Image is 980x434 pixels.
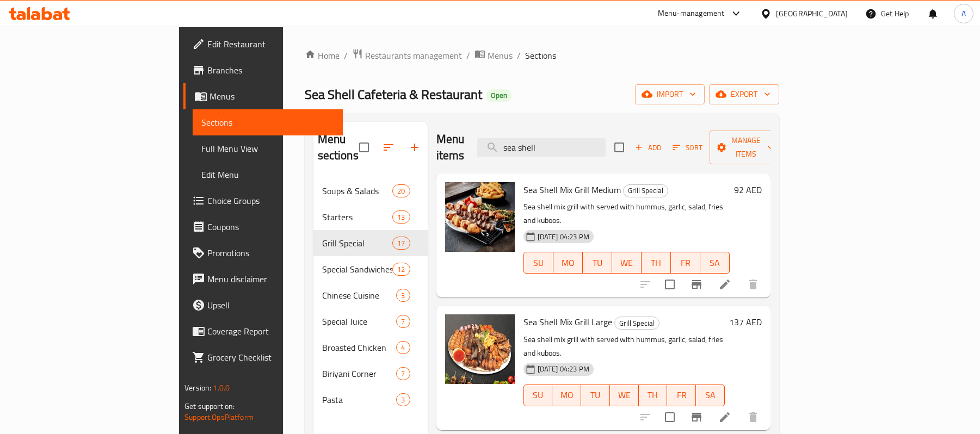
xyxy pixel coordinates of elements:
[313,256,428,282] div: Special Sandwiches12
[184,399,235,413] span: Get support on:
[642,252,671,274] button: TH
[397,369,409,379] span: 7
[776,8,848,20] div: [GEOGRAPHIC_DATA]
[393,212,409,222] span: 13
[213,381,230,395] span: 1.0.0
[183,292,343,318] a: Upsell
[207,194,334,207] span: Choice Groups
[523,200,730,227] p: Sea shell mix grill with served with hummus, garlic, salad, fries and kuboos.
[718,411,731,424] a: Edit menu item
[671,252,700,274] button: FR
[313,334,428,361] div: Broasted Chicken4
[533,232,594,242] span: [DATE] 04:23 PM
[710,131,782,164] button: Manage items
[305,48,779,63] nav: breadcrumb
[523,314,612,330] span: Sea Shell Mix Grill Large
[201,168,334,181] span: Edit Menu
[486,89,511,102] div: Open
[344,49,348,62] li: /
[614,317,660,330] div: Grill Special
[396,289,410,302] div: items
[671,387,692,403] span: FR
[696,385,725,406] button: SA
[612,252,642,274] button: WE
[528,255,549,271] span: SU
[207,351,334,364] span: Grocery Checklist
[608,136,631,159] span: Select section
[184,381,211,395] span: Version:
[313,387,428,413] div: Pasta3
[633,141,663,154] span: Add
[610,385,639,406] button: WE
[397,343,409,353] span: 4
[646,255,667,271] span: TH
[639,385,668,406] button: TH
[525,49,556,62] span: Sections
[552,385,581,406] button: MO
[961,8,966,20] span: A
[445,182,515,252] img: Sea Shell Mix Grill Medium
[614,387,634,403] span: WE
[201,116,334,129] span: Sections
[718,278,731,291] a: Edit menu item
[477,138,606,157] input: search
[183,318,343,344] a: Coverage Report
[207,38,334,51] span: Edit Restaurant
[322,289,397,302] span: Chinese Cuisine
[183,214,343,240] a: Coupons
[322,315,397,328] span: Special Juice
[365,49,462,62] span: Restaurants management
[523,252,553,274] button: SU
[658,273,681,296] span: Select to update
[313,282,428,308] div: Chinese Cuisine3
[393,186,409,196] span: 20
[670,139,705,156] button: Sort
[523,182,621,198] span: Sea Shell Mix Grill Medium
[523,385,553,406] button: SU
[558,255,578,271] span: MO
[528,387,548,403] span: SU
[445,314,515,384] img: Sea Shell Mix Grill Large
[322,210,393,224] span: Starters
[305,82,482,107] span: Sea Shell Cafeteria & Restaurant
[313,361,428,387] div: Biriyani Corner7
[740,404,766,430] button: delete
[587,255,608,271] span: TU
[393,238,409,249] span: 17
[585,387,606,403] span: TU
[393,264,409,275] span: 12
[617,255,637,271] span: WE
[183,57,343,83] a: Branches
[615,317,659,330] span: Grill Special
[740,271,766,297] button: delete
[322,237,393,250] span: Grill Special
[734,182,762,197] h6: 92 AED
[396,393,410,406] div: items
[183,188,343,214] a: Choice Groups
[517,49,521,62] li: /
[583,252,612,274] button: TU
[709,84,779,104] button: export
[322,184,393,197] span: Soups & Salads
[474,48,513,63] a: Menus
[683,404,710,430] button: Branch-specific-item
[207,299,334,312] span: Upsell
[718,88,771,101] span: export
[183,240,343,266] a: Promotions
[486,91,511,100] span: Open
[207,325,334,338] span: Coverage Report
[700,252,730,274] button: SA
[397,395,409,405] span: 3
[209,90,334,103] span: Menus
[557,387,577,403] span: MO
[553,252,583,274] button: MO
[207,220,334,233] span: Coupons
[322,341,397,354] span: Broasted Chicken
[207,272,334,286] span: Menu disclaimer
[392,237,410,250] div: items
[673,141,702,154] span: Sort
[392,184,410,197] div: items
[729,314,762,330] h6: 137 AED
